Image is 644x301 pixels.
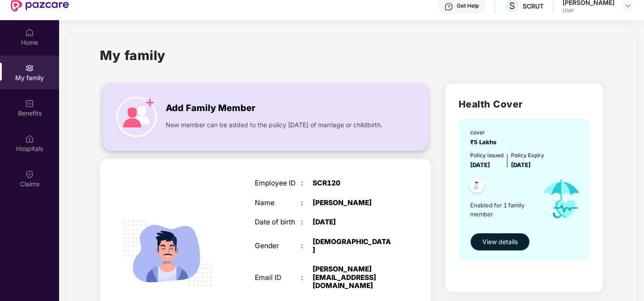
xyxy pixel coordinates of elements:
div: [DEMOGRAPHIC_DATA] [313,238,393,254]
div: : [301,199,313,207]
div: Date of birth [255,218,301,226]
div: SCRUT [523,2,544,10]
div: : [301,218,313,226]
span: [DATE] [470,161,490,168]
img: svg+xml;base64,PHN2ZyB3aWR0aD0iMjAiIGhlaWdodD0iMjAiIHZpZXdCb3g9IjAgMCAyMCAyMCIgZmlsbD0ibm9uZSIgeG... [25,64,34,73]
span: S [509,0,515,11]
span: [DATE] [511,161,531,168]
div: [PERSON_NAME] [313,199,393,207]
div: Employee ID [255,179,301,187]
span: New member can be added to the policy [DATE] of marriage or childbirth. [166,120,382,130]
div: [DATE] [313,218,393,226]
img: svg+xml;base64,PHN2ZyBpZD0iSGVscC0zMngzMiIgeG1sbnM9Imh0dHA6Ly93d3cudzMub3JnLzIwMDAvc3ZnIiB3aWR0aD... [444,2,453,11]
div: : [301,242,313,250]
button: View details [470,233,530,251]
div: Gender [255,242,301,250]
img: svg+xml;base64,PHN2ZyBpZD0iSG9tZSIgeG1sbnM9Imh0dHA6Ly93d3cudzMub3JnLzIwMDAvc3ZnIiB3aWR0aD0iMjAiIG... [25,28,34,37]
h1: My family [100,45,166,65]
span: Enabled for 1 family member [470,201,534,219]
div: cover [470,129,500,137]
img: svg+xml;base64,PHN2ZyBpZD0iRHJvcGRvd24tMzJ4MzIiIHhtbG5zPSJodHRwOi8vd3d3LnczLm9yZy8yMDAwL3N2ZyIgd2... [624,2,631,9]
span: Add Family Member [166,101,255,115]
img: icon [534,170,588,228]
div: : [301,274,313,282]
img: svg+xml;base64,PHN2ZyBpZD0iQ2xhaW0iIHhtbG5zPSJodHRwOi8vd3d3LnczLm9yZy8yMDAwL3N2ZyIgd2lkdGg9IjIwIi... [25,170,34,179]
h2: Health Cover [459,97,590,112]
div: Get Help [457,2,479,9]
div: User [562,7,614,14]
div: Policy Expiry [511,151,544,160]
div: [PERSON_NAME][EMAIL_ADDRESS][DOMAIN_NAME] [313,265,393,290]
div: : [301,179,313,187]
span: View details [482,237,518,247]
div: Name [255,199,301,207]
div: Email ID [255,274,301,282]
div: SCR120 [313,179,393,187]
img: svg+xml;base64,PHN2ZyBpZD0iQmVuZWZpdHMiIHhtbG5zPSJodHRwOi8vd3d3LnczLm9yZy8yMDAwL3N2ZyIgd2lkdGg9Ij... [25,99,34,108]
div: Policy issued [470,151,503,160]
span: ₹5 Lakhs [470,138,500,146]
img: icon [116,97,157,137]
img: svg+xml;base64,PHN2ZyBpZD0iSG9zcGl0YWxzIiB4bWxucz0iaHR0cDovL3d3dy53My5vcmcvMjAwMC9zdmciIHdpZHRoPS... [25,134,34,143]
img: svg+xml;base64,PHN2ZyB4bWxucz0iaHR0cDovL3d3dy53My5vcmcvMjAwMC9zdmciIHdpZHRoPSI0OC45NDMiIGhlaWdodD... [466,176,488,198]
